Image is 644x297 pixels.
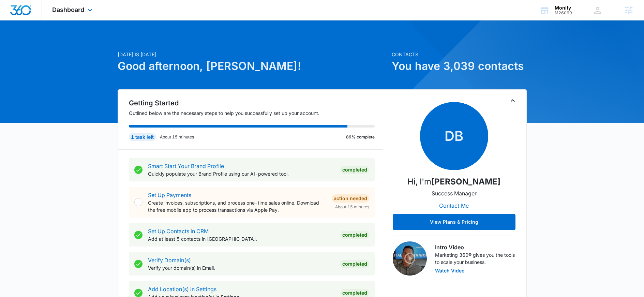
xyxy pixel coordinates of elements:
[148,228,209,235] a: Set Up Contacts in CRM
[435,268,465,273] button: Watch Video
[148,170,335,177] p: Quickly populate your Brand Profile using our AI-powered tool.
[392,51,527,58] p: Contacts
[432,197,476,214] button: Contact Me
[52,6,84,13] span: Dashboard
[148,286,216,293] a: Add Location(s) in Settings
[148,257,191,264] a: Verify Domain(s)
[148,163,224,169] a: Smart Start Your Brand Profile
[435,243,515,251] h3: Intro Video
[555,11,572,15] div: account id
[340,231,369,239] div: Completed
[148,192,191,198] a: Set Up Payments
[148,264,335,271] p: Verify your domain(s) in Email.
[148,235,335,242] p: Add at least 5 contacts in [GEOGRAPHIC_DATA].
[340,260,369,268] div: Completed
[129,98,383,108] h2: Getting Started
[392,58,527,74] h1: You have 3,039 contacts
[129,133,156,141] div: 1 task left
[509,96,517,105] button: Toggle Collapse
[420,102,488,170] span: DB
[335,204,369,210] span: About 15 minutes
[393,214,515,230] button: View Plans & Pricing
[148,199,326,213] p: Create invoices, subscriptions, and process one-time sales online. Download the free mobile app t...
[407,176,500,188] p: Hi, I'm
[129,109,383,117] p: Outlined below are the necessary steps to help you successfully set up your account.
[432,189,477,197] p: Success Manager
[393,241,427,276] img: Intro Video
[332,194,369,203] div: Action Needed
[340,289,369,297] div: Completed
[160,134,194,140] p: About 15 minutes
[346,134,375,140] p: 89% complete
[118,51,388,58] p: [DATE] is [DATE]
[435,251,515,266] p: Marketing 360® gives you the tools to scale your business.
[118,58,388,74] h1: Good afternoon, [PERSON_NAME]!
[555,5,572,11] div: account name
[340,166,369,174] div: Completed
[431,177,500,187] strong: [PERSON_NAME]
